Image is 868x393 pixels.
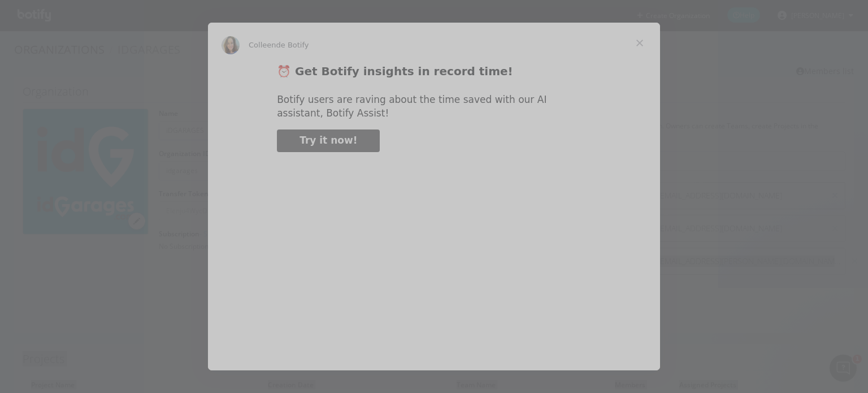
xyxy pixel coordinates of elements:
a: Try it now! [277,129,380,152]
img: Profile image for Colleen [222,36,240,54]
h2: ⏰ Get Botify insights in record time! [277,64,591,85]
span: de Botify [276,41,309,49]
span: Fermer [619,23,660,63]
span: Try it now! [300,135,357,146]
div: Botify users are raving about the time saved with our AI assistant, Botify Assist! [277,93,591,120]
span: Colleen [249,41,276,49]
